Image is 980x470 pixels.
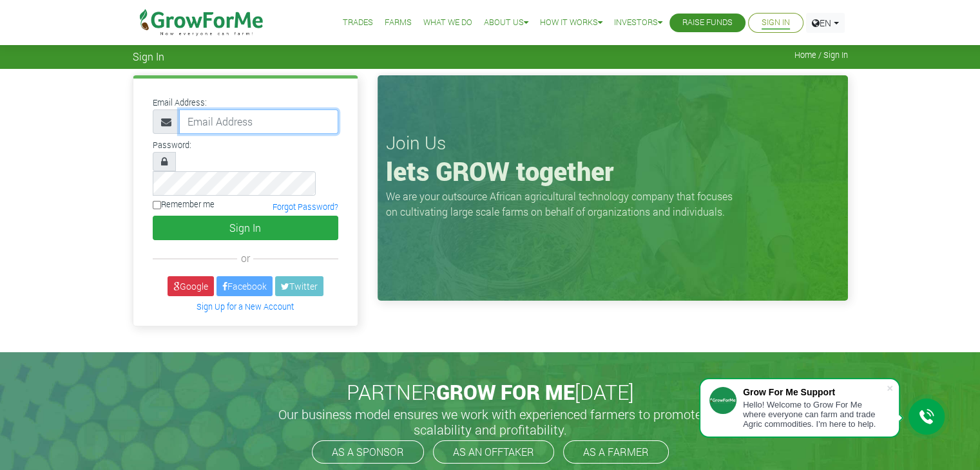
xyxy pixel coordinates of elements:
a: Trades [343,16,373,30]
label: Password: [153,139,191,151]
span: Home / Sign In [794,50,848,60]
a: What We Do [423,16,472,30]
a: Sign In [762,16,790,30]
a: Investors [614,16,662,30]
a: About Us [484,16,528,30]
div: or [153,250,338,266]
h1: lets GROW together [386,156,840,187]
h5: Our business model ensures we work with experienced farmers to promote scalability and profitabil... [265,406,716,437]
a: Sign Up for a New Account [197,301,294,312]
label: Remember me [153,198,215,211]
a: Farms [385,16,412,30]
label: Email Address: [153,97,207,109]
button: Sign In [153,216,338,240]
a: How it Works [540,16,602,30]
a: AS A FARMER [563,440,669,464]
input: Email Address [179,109,338,134]
a: Forgot Password? [273,202,338,212]
span: Sign In [133,50,164,62]
a: AS AN OFFTAKER [433,440,554,464]
div: Hello! Welcome to Grow For Me where everyone can farm and trade Agric commodities. I'm here to help. [743,400,886,429]
div: Grow For Me Support [743,387,886,397]
a: Raise Funds [682,16,733,30]
a: AS A SPONSOR [312,440,424,464]
p: We are your outsource African agricultural technology company that focuses on cultivating large s... [386,189,740,220]
a: EN [806,13,845,33]
span: GROW FOR ME [436,378,575,406]
input: Remember me [153,201,161,209]
h2: PARTNER [DATE] [138,380,843,404]
h3: Join Us [386,132,840,154]
a: Google [168,276,214,296]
